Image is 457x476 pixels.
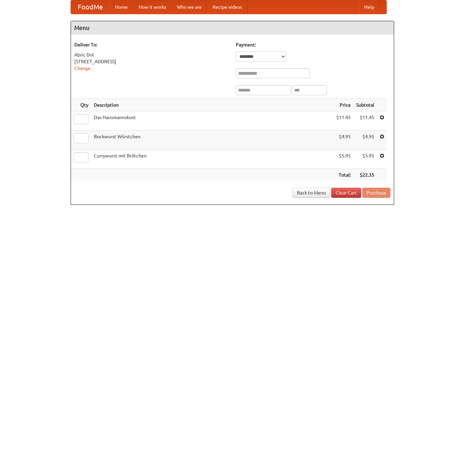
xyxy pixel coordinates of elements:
[334,99,353,111] th: Price
[74,51,229,58] div: Abric Dol
[353,131,377,150] td: $4.95
[71,21,394,35] h4: Menu
[71,99,91,111] th: Qty
[133,0,172,14] a: How it works
[110,0,133,14] a: Home
[353,99,377,111] th: Subtotal
[334,150,353,169] td: $5.95
[91,99,334,111] th: Description
[331,188,361,198] a: Clear Cart
[353,169,377,181] th: $22.35
[91,131,334,150] td: Bockwurst Würstchen
[353,150,377,169] td: $5.95
[334,111,353,131] td: $11.45
[172,0,207,14] a: Who we are
[74,41,229,48] h5: Deliver To:
[74,66,90,71] a: Change
[359,0,380,14] a: Help
[236,41,390,48] h5: Payment:
[71,0,110,14] a: FoodMe
[293,188,330,198] a: Back to Menu
[207,0,247,14] a: Recipe videos
[334,131,353,150] td: $4.95
[362,188,390,198] button: Purchase
[91,111,334,131] td: Das Hausmannskost
[91,150,334,169] td: Currywurst mit Brötchen
[334,169,353,181] th: Total:
[74,58,229,65] div: [STREET_ADDRESS]
[353,111,377,131] td: $11.45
